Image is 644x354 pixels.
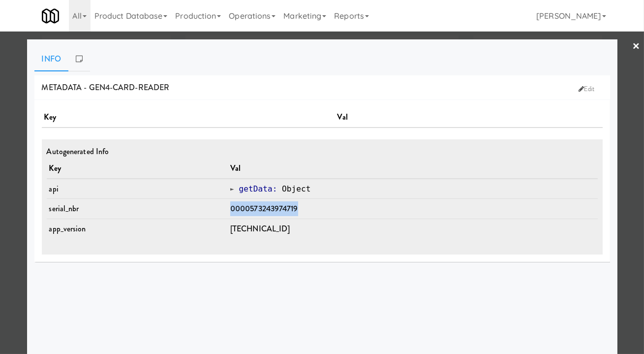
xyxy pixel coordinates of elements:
[47,159,228,179] th: Key
[239,184,273,193] span: getData
[228,159,598,179] th: Val
[230,203,298,214] span: 0000573243974719
[47,179,228,199] td: api
[273,184,277,193] span: :
[632,32,640,62] a: ×
[230,223,290,234] span: [TECHNICAL_ID]
[42,107,335,128] th: Key
[579,84,595,94] span: Edit
[335,107,603,128] th: Val
[42,7,59,25] img: Micromart
[47,219,228,238] td: app_version
[42,82,170,93] span: METADATA - gen4-card-reader
[34,47,68,71] a: Info
[47,146,109,157] span: Autogenerated Info
[47,199,228,219] td: serial_nbr
[282,184,310,193] span: Object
